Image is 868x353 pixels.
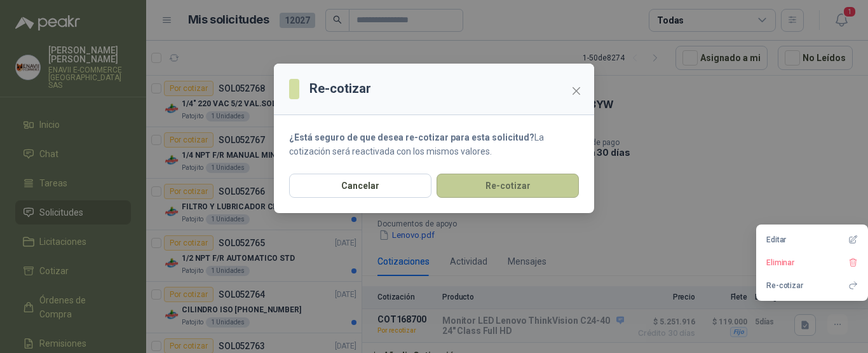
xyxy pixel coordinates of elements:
p: La cotización será reactivada con los mismos valores. [289,130,579,158]
button: Re-cotizar [437,174,579,198]
button: Cancelar [289,174,431,198]
strong: ¿Está seguro de que desea re-cotizar para esta solicitud? [289,132,534,142]
h3: Re-cotizar [309,79,371,99]
span: close [571,86,581,96]
button: Close [566,81,587,101]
